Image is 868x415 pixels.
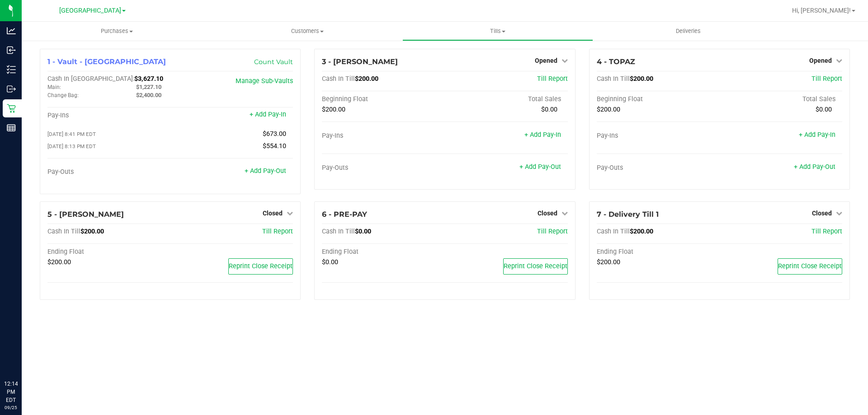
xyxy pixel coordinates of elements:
[47,84,61,90] span: Main:
[541,106,557,113] span: $0.00
[47,258,71,266] span: $200.00
[80,228,104,235] span: $200.00
[47,75,134,83] span: Cash In [GEOGRAPHIC_DATA]:
[47,168,170,176] div: Pay-Outs
[445,95,568,103] div: Total Sales
[47,228,80,235] span: Cash In Till
[524,131,561,139] a: + Add Pay-In
[136,92,161,98] span: $2,400.00
[597,210,659,219] span: 7 - Delivery Till 1
[22,22,212,41] a: Purchases
[593,22,783,41] a: Deliveries
[322,258,338,266] span: $0.00
[322,210,367,219] span: 6 - PRE-PAY
[4,404,18,411] p: 09/25
[630,75,653,83] span: $200.00
[47,248,170,256] div: Ending Float
[778,262,842,270] span: Reprint Close Receipt
[403,27,592,35] span: Tills
[597,228,630,235] span: Cash In Till
[7,65,16,74] inline-svg: Inventory
[503,258,568,275] button: Reprint Close Receipt
[47,92,79,98] span: Change Bag:
[245,167,286,175] a: + Add Pay-Out
[322,57,398,66] span: 3 - [PERSON_NAME]
[254,58,293,66] a: Count Vault
[537,228,568,235] a: Till Report
[597,132,720,140] div: Pay-Ins
[664,27,713,35] span: Deliveries
[7,26,16,35] inline-svg: Analytics
[263,142,286,150] span: $554.10
[136,84,161,90] span: $1,227.10
[250,111,286,118] a: + Add Pay-In
[402,22,593,41] a: Tills
[263,210,283,217] span: Closed
[47,210,124,219] span: 5 - [PERSON_NAME]
[22,27,212,35] span: Purchases
[597,57,635,66] span: 4 - TOPAZ
[597,258,620,266] span: $200.00
[811,75,842,83] a: Till Report
[778,258,842,275] button: Reprint Close Receipt
[597,95,720,103] div: Beginning Float
[630,228,653,235] span: $200.00
[322,106,345,113] span: $200.00
[9,343,36,370] iframe: Resource center
[322,228,355,235] span: Cash In Till
[7,46,16,55] inline-svg: Inbound
[59,7,121,14] span: [GEOGRAPHIC_DATA]
[7,104,16,113] inline-svg: Retail
[4,380,18,404] p: 12:14 PM EDT
[47,131,96,137] span: [DATE] 8:41 PM EDT
[794,163,835,171] a: + Add Pay-Out
[212,27,402,35] span: Customers
[504,262,567,270] span: Reprint Close Receipt
[212,22,402,41] a: Customers
[7,123,16,132] inline-svg: Reports
[322,164,445,172] div: Pay-Outs
[597,164,720,172] div: Pay-Outs
[355,75,378,83] span: $200.00
[597,248,720,256] div: Ending Float
[236,77,293,85] a: Manage Sub-Vaults
[792,7,851,14] span: Hi, [PERSON_NAME]!
[262,228,293,235] a: Till Report
[811,228,842,235] a: Till Report
[47,112,170,120] div: Pay-Ins
[47,57,166,66] span: 1 - Vault - [GEOGRAPHIC_DATA]
[597,75,630,83] span: Cash In Till
[322,95,445,103] div: Beginning Float
[229,262,292,270] span: Reprint Close Receipt
[355,228,371,235] span: $0.00
[537,75,568,83] a: Till Report
[322,248,445,256] div: Ending Float
[719,95,842,103] div: Total Sales
[228,258,293,275] button: Reprint Close Receipt
[597,106,620,113] span: $200.00
[799,131,835,139] a: + Add Pay-In
[519,163,561,171] a: + Add Pay-Out
[538,210,557,217] span: Closed
[809,57,832,64] span: Opened
[47,143,96,149] span: [DATE] 8:13 PM EDT
[816,106,832,113] span: $0.00
[812,210,832,217] span: Closed
[535,57,557,64] span: Opened
[7,84,16,93] inline-svg: Outbound
[263,130,286,138] span: $673.00
[134,75,163,83] span: $3,627.10
[322,75,355,83] span: Cash In Till
[322,132,445,140] div: Pay-Ins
